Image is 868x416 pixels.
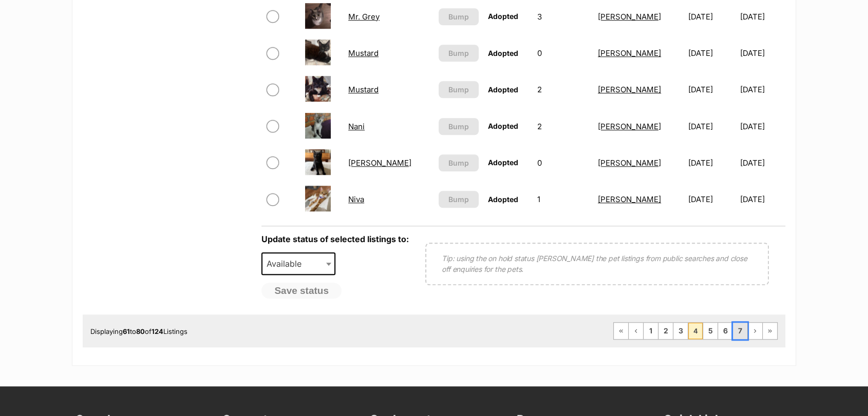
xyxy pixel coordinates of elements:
[448,121,469,132] span: Bump
[684,72,739,107] td: [DATE]
[348,122,365,131] a: Nani
[448,157,469,168] span: Bump
[733,323,747,339] a: Page 7
[448,194,469,205] span: Bump
[533,72,593,107] td: 2
[748,323,762,339] a: Next page
[348,12,380,22] a: Mr. Grey
[261,252,335,275] span: Available
[262,256,312,271] span: Available
[684,182,739,217] td: [DATE]
[718,323,732,339] a: Page 6
[348,48,379,58] a: Mustard
[598,194,661,204] a: [PERSON_NAME]
[533,145,593,181] td: 0
[439,8,479,25] button: Bump
[488,12,518,21] span: Adopted
[261,234,409,244] label: Update status of selected listings to:
[152,327,163,335] strong: 124
[684,145,739,181] td: [DATE]
[613,322,778,340] nav: Pagination
[598,158,661,168] a: [PERSON_NAME]
[740,182,784,217] td: [DATE]
[614,323,628,339] a: First page
[488,85,518,94] span: Adopted
[439,81,479,98] button: Bump
[763,323,777,339] a: Last page
[684,35,739,71] td: [DATE]
[439,154,479,171] button: Bump
[533,182,593,217] td: 1
[123,327,130,335] strong: 61
[261,283,342,299] button: Save status
[629,323,643,339] a: Previous page
[533,35,593,71] td: 0
[488,122,518,130] span: Adopted
[348,158,411,168] a: [PERSON_NAME]
[688,323,703,339] span: Page 4
[439,191,479,208] button: Bump
[684,109,739,144] td: [DATE]
[488,49,518,57] span: Adopted
[740,145,784,181] td: [DATE]
[598,85,661,94] a: [PERSON_NAME]
[439,118,479,135] button: Bump
[90,327,187,335] span: Displaying to of Listings
[488,158,518,167] span: Adopted
[448,84,469,95] span: Bump
[136,327,145,335] strong: 80
[658,323,673,339] a: Page 2
[442,253,752,274] p: Tip: using the on hold status [PERSON_NAME] the pet listings from public searches and close off e...
[448,11,469,22] span: Bump
[448,48,469,58] span: Bump
[598,122,661,131] a: [PERSON_NAME]
[488,195,518,204] span: Adopted
[740,109,784,144] td: [DATE]
[348,85,379,94] a: Mustard
[533,109,593,144] td: 2
[673,323,688,339] a: Page 3
[439,45,479,62] button: Bump
[703,323,718,339] a: Page 5
[644,323,658,339] a: Page 1
[348,194,364,204] a: Niva
[740,35,784,71] td: [DATE]
[598,48,661,58] a: [PERSON_NAME]
[598,12,661,22] a: [PERSON_NAME]
[740,72,784,107] td: [DATE]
